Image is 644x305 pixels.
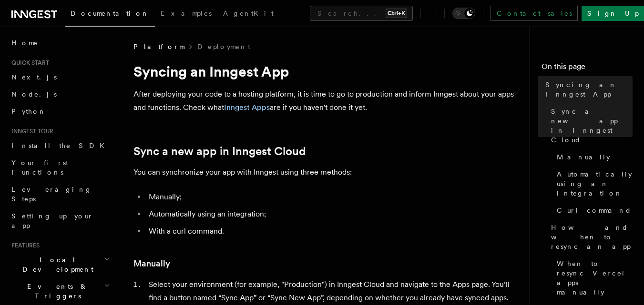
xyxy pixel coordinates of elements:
a: Automatically using an integration [553,166,633,202]
span: Platform [133,42,184,51]
a: Examples [155,3,217,26]
span: Manually [557,152,610,162]
li: With a curl command. [146,225,515,238]
a: AgentKit [217,3,279,26]
span: Events & Triggers [8,282,104,301]
a: Syncing an Inngest App [542,76,633,103]
h1: Syncing an Inngest App [133,63,515,80]
li: Manually; [146,190,515,204]
span: Documentation [71,10,149,17]
li: Automatically using an integration; [146,207,515,221]
span: How and when to resync an app [551,223,633,251]
span: Setting up your app [11,212,93,229]
span: Install the SDK [11,142,110,149]
a: Leveraging Steps [8,181,112,207]
a: Install the SDK [8,137,112,154]
kbd: Ctrl+K [386,9,407,18]
span: Examples [161,10,212,17]
span: Quick start [8,59,49,67]
a: Manually [133,257,170,270]
a: Curl command [553,202,633,219]
span: Syncing an Inngest App [545,80,633,99]
a: Python [8,103,112,120]
span: Automatically using an integration [557,169,633,198]
a: Deployment [197,42,250,51]
p: You can synchronize your app with Inngest using three methods: [133,166,515,179]
a: Home [8,34,112,51]
li: Select your environment (for example, "Production") in Inngest Cloud and navigate to the Apps pag... [146,278,515,305]
span: Python [11,108,46,115]
span: Next.js [11,73,57,81]
a: Inngest Apps [224,103,270,112]
h4: On this page [542,61,633,76]
span: Curl command [557,206,632,215]
button: Events & Triggers [8,278,112,305]
span: Local Development [8,255,104,274]
span: Sync a new app in Inngest Cloud [551,107,633,145]
a: Contact sales [491,6,578,21]
a: Setting up your app [8,207,112,234]
a: Documentation [65,3,155,27]
a: Your first Functions [8,154,112,181]
span: Inngest tour [8,128,53,135]
a: When to resync Vercel apps manually [553,255,633,301]
span: When to resync Vercel apps manually [557,259,633,297]
a: Sync a new app in Inngest Cloud [133,145,306,158]
a: Node.js [8,86,112,103]
button: Search...Ctrl+K [310,6,413,21]
a: Manually [553,148,633,166]
button: Toggle dark mode [452,8,475,19]
span: AgentKit [223,10,274,17]
a: Next.js [8,69,112,86]
span: Node.js [11,90,57,98]
p: After deploying your code to a hosting platform, it is time to go to production and inform Innges... [133,88,515,114]
span: Features [8,242,40,249]
span: Home [11,38,38,48]
a: Sync a new app in Inngest Cloud [547,103,633,148]
span: Leveraging Steps [11,186,92,203]
a: How and when to resync an app [547,219,633,255]
span: Your first Functions [11,159,68,176]
button: Local Development [8,251,112,278]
